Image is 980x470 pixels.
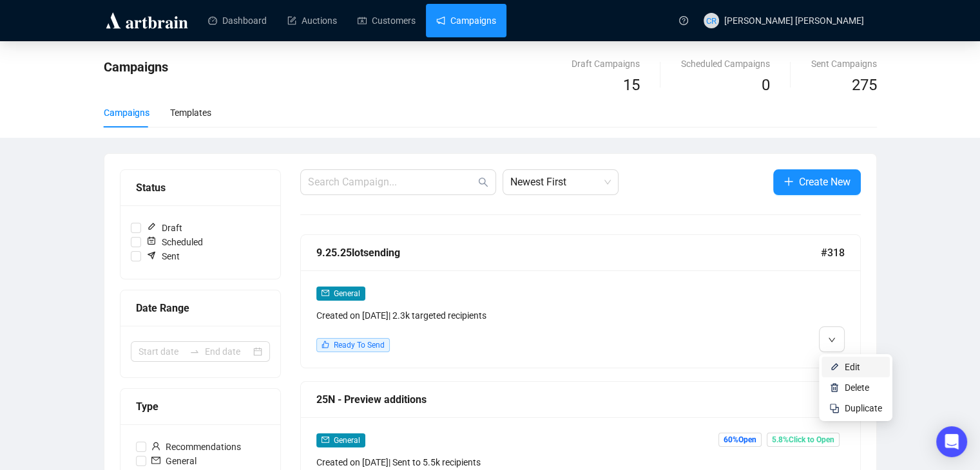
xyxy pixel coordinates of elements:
div: Draft Campaigns [572,57,640,71]
span: search [478,177,488,187]
span: Campaigns [104,59,168,75]
a: Campaigns [436,4,496,37]
div: Campaigns [104,106,149,120]
span: 5.8% Click to Open [767,433,840,447]
a: Auctions [287,4,337,37]
span: Delete [845,382,869,393]
span: mail [322,436,329,444]
span: [PERSON_NAME] [PERSON_NAME] [724,15,864,26]
span: CR [706,14,716,27]
div: Created on [DATE] | Sent to 5.5k recipients [316,455,711,469]
span: Create New [799,174,850,190]
a: Dashboard [208,4,267,37]
a: 9.25.25lotsending#318mailGeneralCreated on [DATE]| 2.3k targeted recipientslikeReady To Send [300,234,861,368]
span: Recommendations [146,440,246,454]
span: General [334,289,360,298]
img: svg+xml;base64,PHN2ZyB4bWxucz0iaHR0cDovL3d3dy53My5vcmcvMjAwMC9zdmciIHhtbG5zOnhsaW5rPSJodHRwOi8vd3... [829,362,840,372]
span: swap-right [189,346,200,357]
span: General [146,454,202,468]
span: 0 [762,76,770,94]
div: Open Intercom Messenger [936,426,967,457]
div: Status [136,180,265,196]
span: like [322,341,329,348]
span: plus [783,176,794,187]
input: Search Campaign... [308,174,476,190]
div: Templates [170,106,211,120]
div: 9.25.25lotsending [316,245,821,261]
input: End date [205,344,251,359]
span: 60% Open [718,433,762,447]
img: logo [104,10,190,31]
div: Type [136,399,265,415]
span: #318 [821,245,845,261]
span: question-circle [679,16,688,25]
span: mail [151,456,160,465]
span: Duplicate [845,403,882,413]
input: Start date [139,344,184,359]
span: to [189,346,200,357]
img: svg+xml;base64,PHN2ZyB4bWxucz0iaHR0cDovL3d3dy53My5vcmcvMjAwMC9zdmciIHdpZHRoPSIyNCIgaGVpZ2h0PSIyNC... [829,403,840,413]
span: Draft [141,221,187,235]
div: Sent Campaigns [811,57,877,71]
span: General [334,436,360,445]
div: 25N - Preview additions [316,391,821,408]
span: 275 [852,76,877,94]
button: Create New [773,169,861,195]
img: svg+xml;base64,PHN2ZyB4bWxucz0iaHR0cDovL3d3dy53My5vcmcvMjAwMC9zdmciIHhtbG5zOnhsaW5rPSJodHRwOi8vd3... [829,382,840,393]
span: mail [322,289,329,297]
div: Date Range [136,300,265,316]
div: Created on [DATE] | 2.3k targeted recipients [316,308,711,323]
span: user [151,442,160,451]
span: 15 [623,76,640,94]
span: Scheduled [141,235,208,249]
div: Scheduled Campaigns [681,57,770,71]
span: Ready To Send [334,341,385,350]
span: down [828,336,836,344]
span: Sent [141,249,185,263]
span: Newest First [510,170,611,194]
span: Edit [845,362,860,372]
a: Customers [358,4,416,37]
